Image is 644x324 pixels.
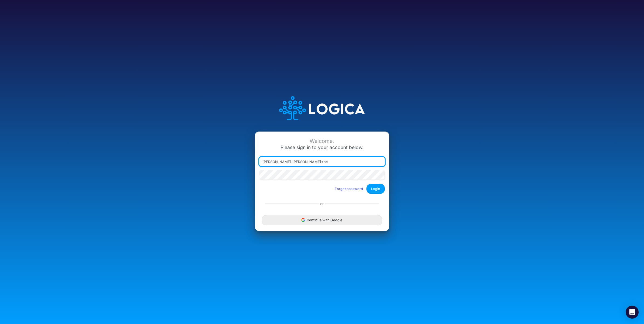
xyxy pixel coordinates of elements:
button: Continue with Google [262,215,382,225]
span: Please sign in to your account below. [281,144,363,150]
input: Email [259,157,385,166]
button: Forgot password [331,184,366,193]
div: Open Intercom Messenger [626,306,639,319]
button: Login [366,184,385,194]
div: Welcome, [259,138,385,144]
